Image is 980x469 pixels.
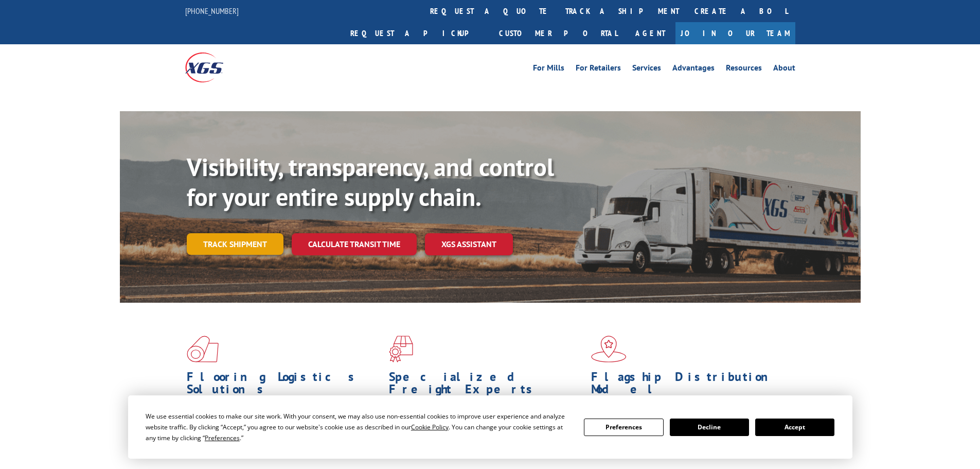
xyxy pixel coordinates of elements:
[576,64,621,75] a: For Retailers
[584,419,663,436] button: Preferences
[425,233,513,255] a: XGS ASSISTANT
[773,64,795,75] a: About
[389,371,583,401] h1: Specialized Freight Experts
[389,336,413,362] img: xgs-icon-focused-on-flooring-red
[187,336,219,362] img: xgs-icon-total-supply-chain-intelligence-red
[411,423,449,431] span: Cookie Policy
[187,371,381,401] h1: Flooring Logistics Solutions
[726,64,762,75] a: Resources
[591,371,786,401] h1: Flagship Distribution Model
[187,233,283,255] a: Track shipment
[343,22,491,44] a: Request a pickup
[591,336,627,362] img: xgs-icon-flagship-distribution-model-red
[187,151,554,213] b: Visibility, transparency, and control for your entire supply chain.
[292,233,417,255] a: Calculate transit time
[491,22,625,44] a: Customer Portal
[632,64,661,75] a: Services
[533,64,564,75] a: For Mills
[672,64,715,75] a: Advantages
[205,433,240,442] span: Preferences
[670,419,749,436] button: Decline
[755,419,834,436] button: Accept
[185,6,239,16] a: [PHONE_NUMBER]
[128,395,852,459] div: Cookie Consent Prompt
[625,22,675,44] a: Agent
[675,22,795,44] a: Join Our Team
[146,411,572,443] div: We use essential cookies to make our site work. With your consent, we may also use non-essential ...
